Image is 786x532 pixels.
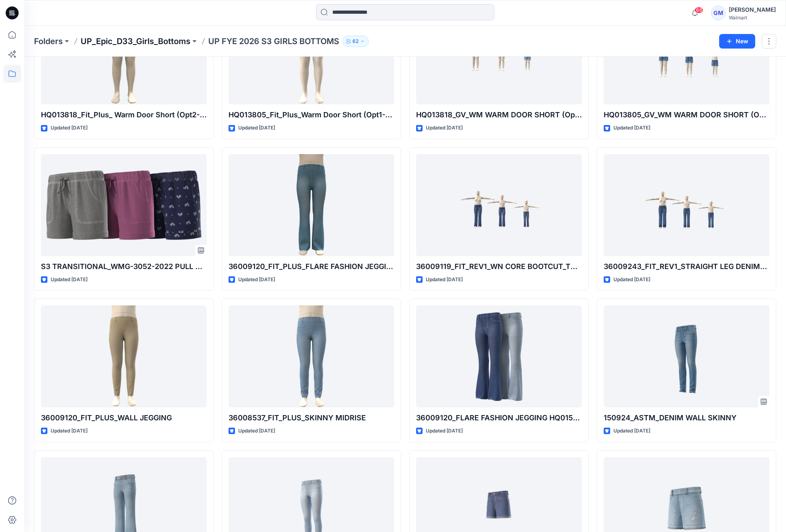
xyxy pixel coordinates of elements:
[229,305,394,407] a: 36008537_FIT_PLUS_SKINNY MIDRISE
[41,305,207,407] a: 36009120_FIT_PLUS_WALL JEGGING
[604,261,769,272] p: 36009243_FIT_REV1_STRAIGHT LEG DENIM_CURRENT FIT FROM HQ013597
[51,124,88,132] p: Updated [DATE]
[426,124,463,132] p: Updated [DATE]
[416,109,582,121] p: HQ013818_GV_WM WARM DOOR SHORT (Opt2-ROLLED CUFF)
[81,36,190,47] a: UP_Epic_D33_Girls_Bottoms
[729,15,776,21] div: Walmart
[208,36,339,47] p: UP FYE 2026 S3 GIRLS BOTTOMS
[238,124,275,132] p: Updated [DATE]
[613,276,650,284] p: Updated [DATE]
[604,305,769,407] a: 150924_ASTM_DENIM WALL SKINNY
[694,7,703,13] span: 66
[416,261,582,272] p: 36009119_FIT_REV1_WN CORE BOOTCUT_TWILL_CURRENT FIT FROM HQ013465
[41,109,207,121] p: HQ013818_Fit_Plus_ Warm Door Short (Opt2-Rolled Cuff)
[613,427,650,435] p: Updated [DATE]
[719,34,755,49] button: New
[426,276,463,284] p: Updated [DATE]
[613,124,650,132] p: Updated [DATE]
[416,412,582,424] p: 36009120_FLARE FASHION JEGGING HQ015364
[352,37,359,46] p: 62
[416,154,582,256] a: 36009119_FIT_REV1_WN CORE BOOTCUT_TWILL_CURRENT FIT FROM HQ013465
[51,276,88,284] p: Updated [DATE]
[729,5,776,15] div: [PERSON_NAME]
[41,412,207,424] p: 36009120_FIT_PLUS_WALL JEGGING
[238,427,275,435] p: Updated [DATE]
[41,261,207,272] p: S3 TRANSITIONAL_WMG-3052-2022 PULL ON SHORTS HQ008671
[604,412,769,424] p: 150924_ASTM_DENIM WALL SKINNY
[51,427,88,435] p: Updated [DATE]
[41,154,207,256] a: S3 TRANSITIONAL_WMG-3052-2022 PULL ON SHORTS HQ008671
[711,6,726,20] div: GM
[238,276,275,284] p: Updated [DATE]
[34,36,63,47] a: Folders
[426,427,463,435] p: Updated [DATE]
[604,109,769,121] p: HQ013805_GV_WM WARM DOOR SHORT (Opt1-FRAYED HEM)
[229,154,394,256] a: 36009120_FIT_PLUS_FLARE FASHION JEGGING
[416,305,582,407] a: 36009120_FLARE FASHION JEGGING HQ015364
[229,261,394,272] p: 36009120_FIT_PLUS_FLARE FASHION JEGGING
[229,109,394,121] p: HQ013805_Fit_Plus_Warm Door Short (Opt1-Frayed Hem)
[604,154,769,256] a: 36009243_FIT_REV1_STRAIGHT LEG DENIM_CURRENT FIT FROM HQ013597
[229,412,394,424] p: 36008537_FIT_PLUS_SKINNY MIDRISE
[342,36,369,47] button: 62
